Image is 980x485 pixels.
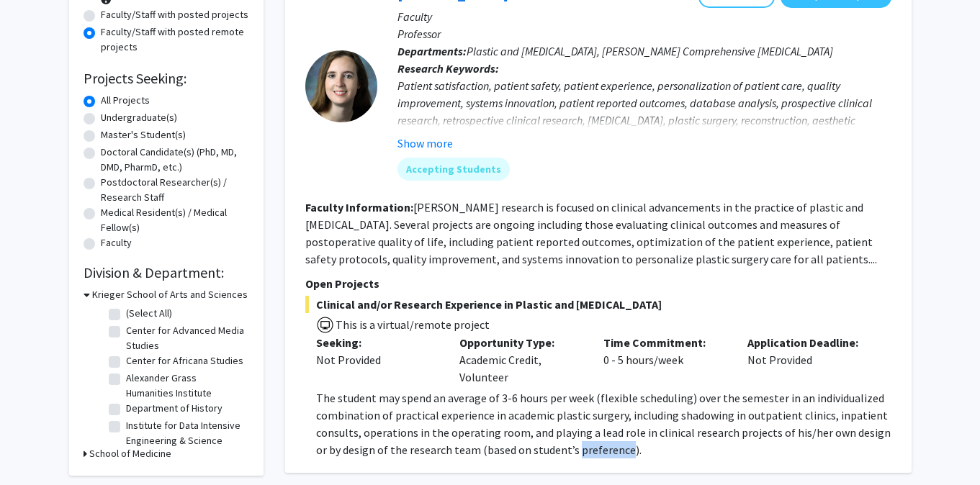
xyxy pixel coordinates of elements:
div: 0 - 5 hours/week [593,334,737,386]
mat-chip: Accepting Students [397,158,510,181]
h3: Krieger School of Arts and Sciences [92,287,248,302]
label: Postdoctoral Researcher(s) / Research Staff [101,175,249,205]
b: Departments: [397,44,467,58]
label: Faculty [101,235,132,250]
span: This is a virtual/remote project [334,317,490,332]
label: (Select All) [126,306,172,321]
label: Institute for Data Intensive Engineering & Science (IDIES) [126,418,246,463]
label: All Projects [101,93,150,108]
div: Patient satisfaction, patient safety, patient experience, personalization of patient care, qualit... [397,77,891,163]
fg-read-more: [PERSON_NAME] research is focused on clinical advancements in the practice of plastic and [MEDICA... [305,200,877,266]
iframe: Chat [11,420,61,474]
span: The student may spend an average of 3-6 hours per week (flexible scheduling) over the semester in... [316,391,891,457]
p: Professor [397,25,891,42]
div: Academic Credit, Volunteer [449,334,593,386]
p: Opportunity Type: [459,334,582,351]
p: Open Projects [305,275,891,292]
div: Not Provided [737,334,881,386]
div: Not Provided [316,351,439,368]
span: Plastic and [MEDICAL_DATA], [PERSON_NAME] Comprehensive [MEDICAL_DATA] [467,44,833,58]
b: Research Keywords: [397,61,499,76]
label: Faculty/Staff with posted projects [101,7,248,22]
span: Clinical and/or Research Experience in Plastic and [MEDICAL_DATA] [305,296,891,313]
p: Faculty [397,8,891,25]
p: Application Deadline: [747,334,870,351]
label: Faculty/Staff with posted remote projects [101,24,249,55]
h2: Division & Department: [84,264,249,281]
label: Doctoral Candidate(s) (PhD, MD, DMD, PharmD, etc.) [101,145,249,175]
label: Alexander Grass Humanities Institute [126,371,246,401]
p: Time Commitment: [603,334,726,351]
label: Center for Advanced Media Studies [126,323,246,353]
h2: Projects Seeking: [84,70,249,87]
label: Medical Resident(s) / Medical Fellow(s) [101,205,249,235]
button: Show more [397,135,453,152]
b: Faculty Information: [305,200,413,214]
label: Department of History [126,401,222,416]
label: Master's Student(s) [101,127,186,142]
label: Undergraduate(s) [101,110,177,125]
label: Center for Africana Studies [126,353,243,368]
h3: School of Medicine [89,446,171,461]
p: Seeking: [316,334,439,351]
